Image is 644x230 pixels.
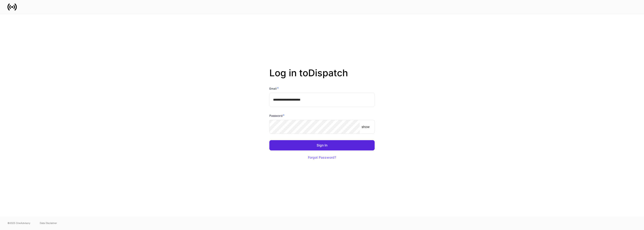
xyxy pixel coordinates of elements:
[7,221,30,225] span: © 2025 OneAdvisory
[269,140,375,150] button: Sign In
[40,221,57,225] a: Data Disclaimer
[308,156,336,159] div: Forgot Password?
[317,144,327,147] div: Sign In
[269,86,279,91] h6: Email
[269,113,285,118] h6: Password
[302,152,342,163] button: Forgot Password?
[362,124,370,129] p: show
[269,67,375,86] h2: Log in to Dispatch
